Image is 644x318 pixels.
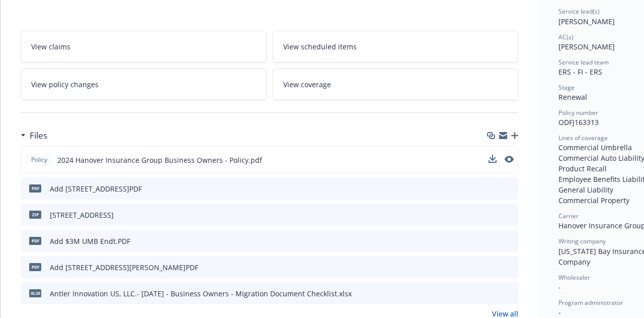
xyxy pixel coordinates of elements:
[50,262,198,273] div: Add [STREET_ADDRESS][PERSON_NAME]PDF
[505,155,514,165] button: preview file
[489,288,497,299] button: download file
[558,7,600,16] span: Service lead(s)
[505,156,514,163] button: preview file
[505,183,514,194] button: preview file
[29,184,41,192] span: PDF
[558,17,615,26] span: [PERSON_NAME]
[558,134,608,142] span: Lines of coverage
[50,288,352,299] div: Antler Innovation US, LLC.- [DATE] - Business Owners - Migration Document Checklist.xlsx
[57,155,262,165] span: 2024 Hanover Insurance Group Business Owners - Policy.pdf
[558,58,609,67] span: Service lead team
[30,129,47,142] h3: Files
[558,298,623,307] span: Program administrator
[29,237,41,244] span: PDF
[558,237,606,245] span: Writing company
[489,155,497,165] button: download file
[558,282,561,292] span: -
[505,262,514,273] button: preview file
[558,273,590,282] span: Wholesaler
[50,236,130,246] div: Add $3M UMB Endt.PDF
[29,211,41,218] span: zip
[283,41,357,52] span: View scheduled items
[489,155,497,163] button: download file
[558,212,579,220] span: Carrier
[50,183,142,194] div: Add [STREET_ADDRESS]PDF
[558,307,561,317] span: -
[489,210,497,220] button: download file
[505,210,514,220] button: preview file
[558,108,598,117] span: Policy number
[489,183,497,194] button: download file
[283,79,331,90] span: View coverage
[31,79,99,90] span: View policy changes
[489,262,497,273] button: download file
[21,69,267,100] a: View policy changes
[50,210,114,220] div: [STREET_ADDRESS]
[558,33,574,41] span: AC(s)
[273,31,519,62] a: View scheduled items
[558,67,602,77] span: ERS - FI - ERS
[558,83,575,92] span: Stage
[558,117,599,127] span: ODFJ163313
[29,263,41,271] span: PDF
[505,236,514,246] button: preview file
[489,236,497,246] button: download file
[558,42,615,51] span: [PERSON_NAME]
[29,289,41,297] span: xlsx
[505,288,514,299] button: preview file
[21,129,47,142] div: Files
[29,155,49,164] span: Policy
[558,92,587,102] span: Renewal
[21,31,267,62] a: View claims
[31,41,70,52] span: View claims
[273,69,519,100] a: View coverage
